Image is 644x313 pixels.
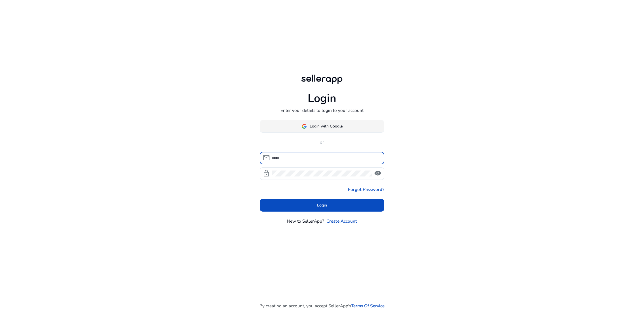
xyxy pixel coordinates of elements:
img: google-logo.svg [302,124,307,129]
a: Terms Of Service [351,303,385,309]
h1: Login [308,92,336,105]
p: New to SellerApp? [287,218,324,224]
span: lock [263,170,270,177]
span: mail [263,154,270,161]
button: Login [260,199,385,212]
p: Enter your details to login to your account [280,107,364,114]
button: Login with Google [260,120,385,133]
a: Forgot Password? [348,186,384,193]
p: or [260,139,385,145]
span: visibility [374,170,381,177]
span: Login [317,202,327,208]
a: Create Account [326,218,357,224]
span: Login with Google [310,123,343,129]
